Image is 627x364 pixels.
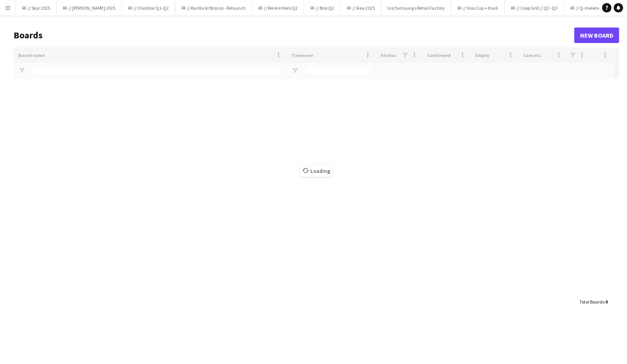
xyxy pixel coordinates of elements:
span: 0 [605,299,608,305]
button: RF // Ikea 2025 [341,0,381,16]
span: Loading [300,165,333,177]
button: RF // Cheddar Q1-Q2 [122,0,175,16]
span: Total Boards [579,299,604,305]
button: RF // Skyr 2025 [16,0,57,16]
button: RF // We Are Hero Q2 [252,0,304,16]
a: New Board [574,28,619,43]
div: : [579,294,608,309]
button: RF // Coop Grill // Q2 -Q3 [505,0,564,16]
button: RF // Brie Q2 [304,0,341,16]
button: RF // [PERSON_NAME] 2025 [57,0,122,16]
button: RF // Voss Cup + Kavli [451,0,505,16]
h1: Boards [14,29,574,41]
button: RF // Barilla Al Bronzo - Relaunch [175,0,252,16]
button: RF // Q-meieriene Q1-Q2 [564,0,625,16]
button: Ice/Samsung x Retail Factory [381,0,451,16]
